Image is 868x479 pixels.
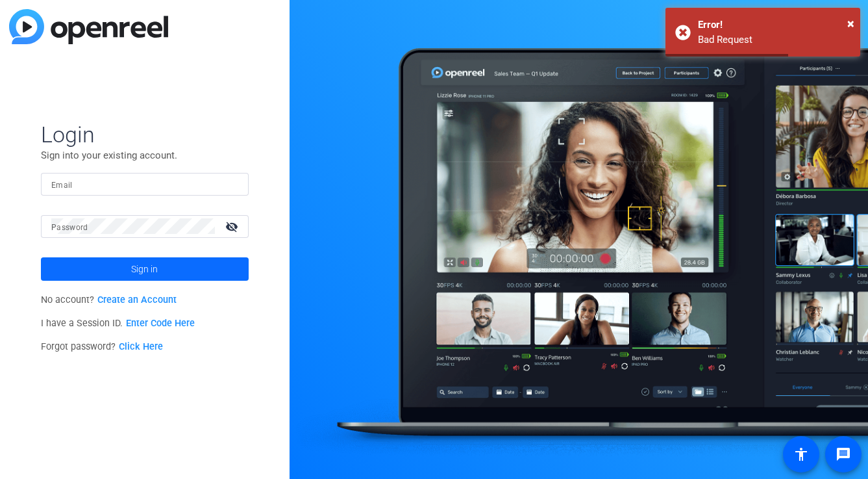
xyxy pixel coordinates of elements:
[41,121,249,148] span: Login
[836,447,851,462] mat-icon: message
[41,148,249,162] p: Sign into your existing account.
[41,341,163,352] span: Forgot password?
[698,18,850,32] div: Error!
[217,217,249,236] mat-icon: visibility_off
[41,257,249,281] button: Sign in
[9,9,168,44] img: blue-gradient.svg
[131,253,158,285] span: Sign in
[119,341,163,352] a: Click Here
[41,294,177,305] span: No account?
[51,181,73,190] mat-label: Email
[97,294,177,305] a: Create an Account
[41,318,195,329] span: I have a Session ID.
[698,32,850,47] div: Bad Request
[847,14,854,33] button: Close
[126,318,195,329] a: Enter Code Here
[847,16,854,31] span: ×
[793,447,809,462] mat-icon: accessibility
[51,176,238,192] input: Enter Email Address
[51,223,88,232] mat-label: Password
